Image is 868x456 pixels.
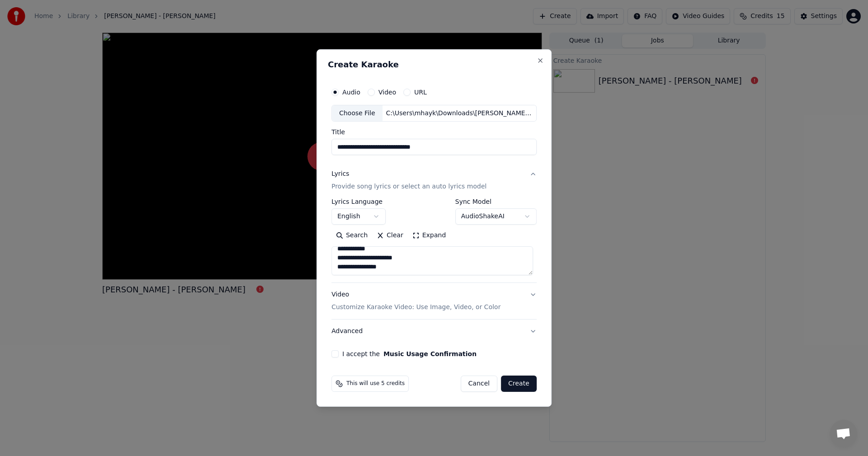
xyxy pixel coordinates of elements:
div: Video [331,291,500,312]
label: Audio [342,89,360,95]
label: Lyrics Language [331,199,386,205]
h2: Create Karaoke [328,61,540,69]
p: Customize Karaoke Video: Use Image, Video, or Color [331,303,500,312]
label: Video [378,89,396,95]
p: Provide song lyrics or select an auto lyrics model [331,183,486,192]
button: LyricsProvide song lyrics or select an auto lyrics model [331,163,537,199]
button: Advanced [331,320,537,343]
div: C:\Users\mhayk\Downloads\[PERSON_NAME].m4a [382,109,536,118]
label: I accept the [342,351,476,357]
label: Title [331,129,537,136]
span: This will use 5 credits [346,380,405,387]
button: Clear [372,229,408,243]
div: Lyrics [331,170,349,179]
div: Choose File [332,105,382,122]
button: Create [501,376,537,392]
label: Sync Model [455,199,537,205]
button: Cancel [461,376,497,392]
button: VideoCustomize Karaoke Video: Use Image, Video, or Color [331,283,537,320]
button: Expand [408,229,450,243]
label: URL [414,89,427,95]
button: Search [331,229,372,243]
button: I accept the [383,351,476,357]
div: LyricsProvide song lyrics or select an auto lyrics model [331,199,537,283]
